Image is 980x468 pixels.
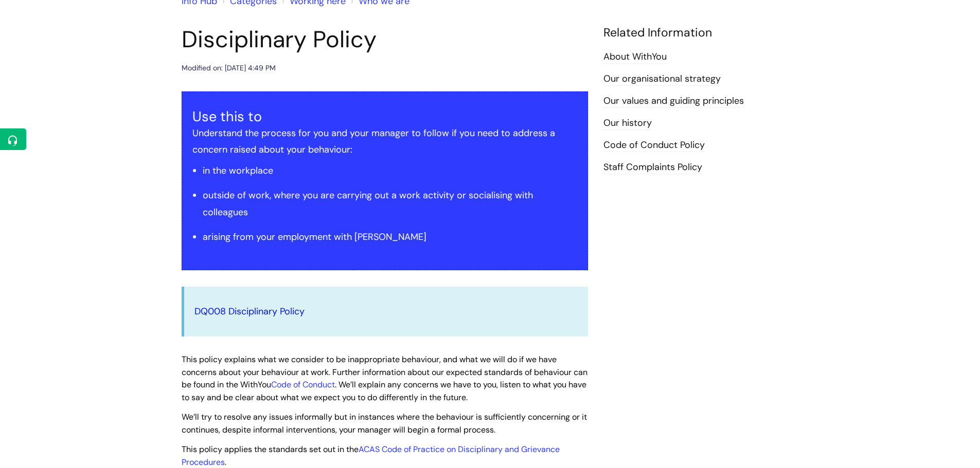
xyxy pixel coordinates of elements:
[182,444,560,467] a: ACAS Code of Practice on Disciplinary and Grievance Procedures
[194,305,305,317] a: DQ008 Disciplinary Policy
[203,229,577,245] li: arising from your employment with [PERSON_NAME]
[603,95,744,108] a: Our values and guiding principles
[203,187,577,220] li: outside of work, where you are carrying out a work activity or socialising with colleagues
[603,50,667,64] a: About WithYou
[603,26,799,40] h4: Related Information
[603,72,721,86] a: Our organisational strategy
[182,62,276,74] div: Modified on: [DATE] 4:49 PM
[271,379,335,390] a: Code of Conduct
[182,411,587,435] span: We’ll try to resolve any issues informally but in instances where the behaviour is sufficiently c...
[182,354,587,403] span: This policy explains what we consider to be inappropriate behaviour, and what we will do if we ha...
[192,108,577,125] h3: Use this to
[603,139,705,152] a: Code of Conduct Policy
[182,444,560,467] span: This policy applies the standards set out in the .
[182,26,588,53] h1: Disciplinary Policy
[192,125,577,158] p: Understand the process for you and your manager to follow if you need to address a concern raised...
[603,161,702,174] a: Staff Complaints Policy
[203,162,577,179] li: in the workplace
[603,117,652,130] a: Our history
